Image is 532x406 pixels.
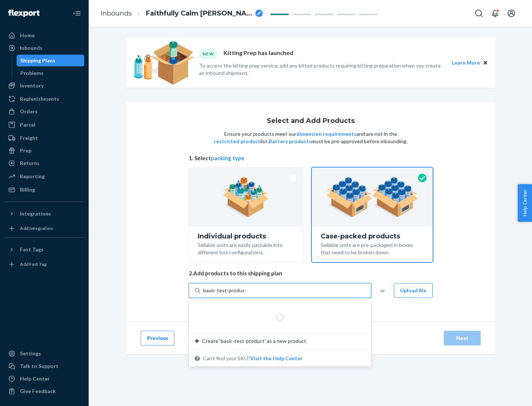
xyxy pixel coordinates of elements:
[20,108,38,115] div: Orders
[20,147,31,154] div: Prep
[471,6,486,21] button: Open Search Box
[20,69,44,77] div: Problems
[4,80,84,92] a: Inventory
[20,246,44,253] div: Fast Tags
[4,348,84,359] a: Settings
[20,210,51,217] div: Integrations
[189,154,433,162] span: 1. Select
[95,3,269,24] ol: breadcrumbs
[20,173,45,180] div: Reporting
[214,138,260,145] button: restricted product
[203,287,246,294] input: Create ‘basic-test-product’ as a new productCan't find your SKU?Visit the Help Center
[4,157,84,169] a: Returns
[20,350,41,357] div: Settings
[394,283,433,298] button: Upload file
[20,95,59,103] div: Replenishments
[20,57,55,64] div: Shipping Plans
[4,93,84,105] a: Replenishments
[321,233,424,240] div: Case-packed products
[4,223,84,234] a: Add Integration
[20,261,47,267] div: Add Fast Tag
[20,159,40,167] div: Returns
[321,240,424,256] div: Sellable units are pre-packaged in boxes that need to be broken down.
[20,32,35,39] div: Home
[20,375,50,382] div: Help Center
[488,6,502,21] button: Open notifications
[450,334,474,342] div: Next
[4,373,84,385] a: Help Center
[146,9,252,18] span: Faithfully Calm Partridge
[199,62,445,77] p: To access the kitting prep service, add any kitted products requiring kitting preparation when yo...
[198,233,294,240] div: Individual products
[17,55,85,66] a: Shipping Plans
[380,287,385,294] span: or
[4,258,84,270] a: Add Fast Tag
[20,388,56,395] div: Give Feedback
[504,6,519,21] button: Open account menu
[444,331,481,345] button: Next
[250,355,303,362] button: Create ‘basic-test-product’ as a new productCan't find your SKU?
[20,82,44,89] div: Inventory
[4,119,84,131] a: Parcel
[224,49,293,59] p: Kitting Prep has launched
[4,132,84,144] a: Freight
[20,225,53,231] div: Add Integration
[4,171,84,182] a: Reporting
[518,184,532,222] button: Help Center
[20,134,38,142] div: Freight
[211,154,245,162] button: packing type
[4,30,84,41] a: Home
[17,67,85,79] a: Problems
[100,9,132,17] a: Inbounds
[20,186,35,193] div: Billing
[199,49,218,59] div: NEW
[141,331,174,345] button: Previous
[481,59,490,67] button: Close
[4,244,84,255] button: Fast Tags
[20,44,42,52] div: Inbounds
[223,177,269,217] img: individual-pack.facf35554cb0f1810c75b2bd6df2d64e.png
[4,106,84,117] a: Orders
[4,360,84,372] a: Talk to Support
[4,145,84,156] a: Prep
[452,59,480,67] button: Learn More
[326,177,418,217] img: case-pack.59cecea509d18c883b923b81aeac6d0b.png
[4,184,84,196] a: Billing
[4,42,84,54] a: Inbounds
[20,362,58,370] div: Talk to Support
[8,10,40,17] img: Flexport logo
[4,385,84,397] button: Give Feedback
[189,269,433,277] span: 2. Add products to this shipping plan
[20,121,35,128] div: Parcel
[296,130,357,138] button: dimension requirements
[198,240,294,256] div: Sellable units are easily packable into different box configurations.
[4,208,84,220] button: Integrations
[269,138,311,145] button: Battery products
[267,117,355,125] h1: Select and Add Products
[69,6,84,21] button: Close Navigation
[213,130,408,145] p: Ensure your products meet our and are not in the list. must be pre-approved before inbounding.
[203,355,303,362] span: Can't find your SKU?
[202,337,306,345] span: Create ‘basic-test-product’ as a new product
